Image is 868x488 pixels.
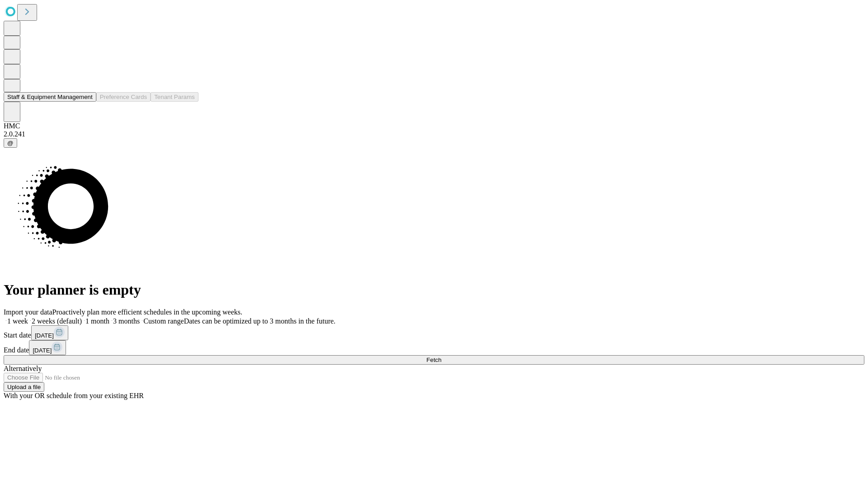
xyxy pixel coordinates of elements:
span: [DATE] [35,332,54,339]
button: Tenant Params [151,92,198,102]
button: [DATE] [29,340,66,355]
span: 3 months [113,317,140,325]
span: Fetch [426,357,441,363]
button: @ [4,138,17,148]
span: Custom range [143,317,184,325]
div: 2.0.241 [4,130,864,138]
span: @ [7,140,14,146]
span: [DATE] [33,347,52,354]
div: Start date [4,325,864,340]
button: Staff & Equipment Management [4,92,96,102]
span: 1 month [85,317,109,325]
div: HMC [4,122,864,130]
span: Dates can be optimized up to 3 months in the future. [184,317,335,325]
button: [DATE] [31,325,68,340]
div: End date [4,340,864,355]
button: Preference Cards [96,92,151,102]
span: 2 weeks (default) [32,317,82,325]
span: Proactively plan more efficient schedules in the upcoming weeks. [52,308,242,316]
span: Import your data [4,308,52,316]
button: Upload a file [4,382,44,392]
span: 1 week [7,317,28,325]
h1: Your planner is empty [4,282,864,298]
button: Fetch [4,355,864,365]
span: With your OR schedule from your existing EHR [4,392,144,399]
span: Alternatively [4,365,42,372]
